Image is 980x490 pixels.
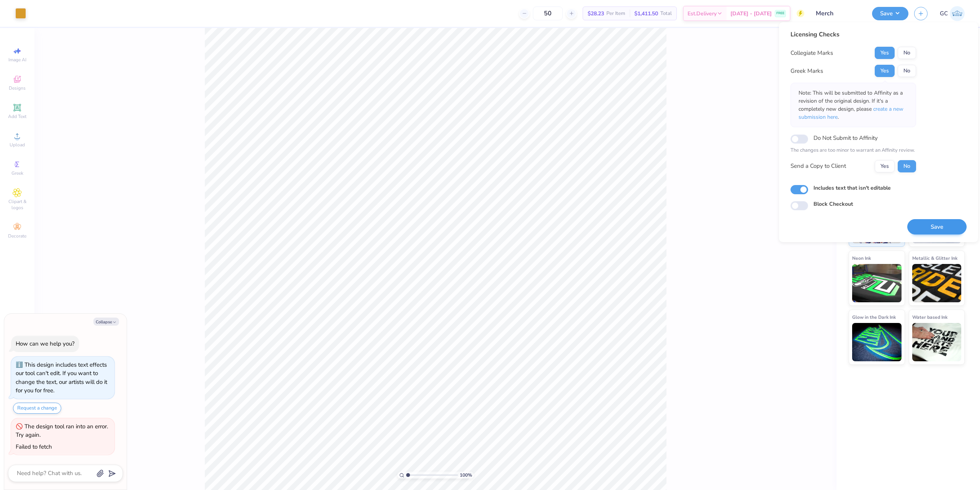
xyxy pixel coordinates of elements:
[8,113,26,120] span: Add Text
[791,147,916,154] p: The changes are too minor to warrant an Affinity review.
[16,340,75,347] div: How can we help you?
[875,160,895,172] button: Yes
[912,254,957,262] span: Metallic & Glitter Ink
[950,6,965,21] img: Gerard Christopher Trorres
[533,7,563,20] input: – –
[813,133,878,143] label: Do Not Submit to Affinity
[776,11,784,16] span: FREE
[16,443,52,451] div: Failed to fetch
[16,361,107,395] div: This design includes text effects our tool can't edit. If you want to change the text, our artist...
[4,198,31,211] span: Clipart & logos
[791,49,833,57] div: Collegiate Marks
[852,264,902,302] img: Neon Ink
[912,313,947,321] span: Water based Ink
[940,9,948,18] span: GC
[13,403,61,414] button: Request a change
[730,10,772,18] span: [DATE] - [DATE]
[8,233,26,239] span: Decorate
[606,10,625,18] span: Per Item
[912,323,962,361] img: Water based Ink
[875,47,895,59] button: Yes
[852,313,896,321] span: Glow in the Dark Ink
[875,65,895,77] button: Yes
[799,89,908,121] p: Note: This will be submitted to Affinity as a revision of the original design. If it's a complete...
[791,30,916,39] div: Licensing Checks
[813,184,891,192] label: Includes text that isn't editable
[791,67,823,75] div: Greek Marks
[898,160,916,172] button: No
[634,10,658,18] span: $1,411.50
[813,200,853,208] label: Block Checkout
[10,142,25,148] span: Upload
[898,47,916,59] button: No
[11,170,23,176] span: Greek
[912,264,962,302] img: Metallic & Glitter Ink
[940,6,965,21] a: GC
[460,472,472,479] span: 100 %
[872,7,908,20] button: Save
[907,219,967,235] button: Save
[852,323,902,361] img: Glow in the Dark Ink
[16,423,108,439] div: The design tool ran into an error. Try again.
[898,65,916,77] button: No
[688,10,717,18] span: Est. Delivery
[810,6,866,21] input: Untitled Design
[8,57,26,63] span: Image AI
[852,254,871,262] span: Neon Ink
[9,85,26,91] span: Designs
[588,10,604,18] span: $28.23
[791,162,846,170] div: Send a Copy to Client
[93,318,119,326] button: Collapse
[660,10,672,18] span: Total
